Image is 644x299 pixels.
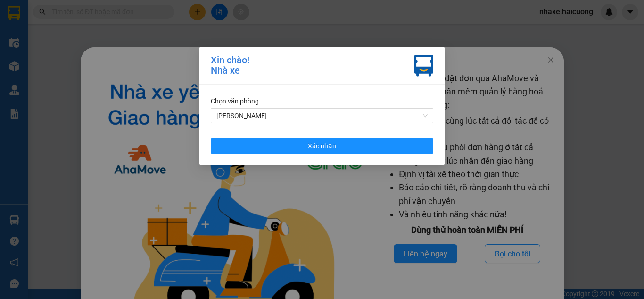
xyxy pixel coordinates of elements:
[216,109,428,123] span: VP Nguyễn Văn Cừ
[414,55,433,77] img: vxr-icon
[211,138,433,154] button: Xác nhận
[211,96,433,106] div: Chọn văn phòng
[308,141,336,151] span: Xác nhận
[211,55,249,77] div: Xin chào! Nhà xe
